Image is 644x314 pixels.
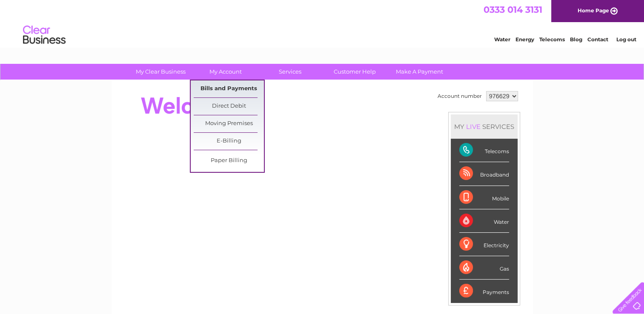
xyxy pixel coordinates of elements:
div: Water [459,209,509,233]
a: Water [494,36,510,43]
a: Make A Payment [384,64,455,80]
a: Log out [616,36,636,43]
a: Telecoms [539,36,565,43]
a: Direct Debit [194,98,264,115]
div: Telecoms [459,139,509,162]
a: E-Billing [194,133,264,150]
div: LIVE [464,123,482,131]
td: Account number [435,89,484,103]
div: Electricity [459,233,509,256]
div: Gas [459,256,509,280]
a: Blog [570,36,582,43]
div: Payments [459,280,509,303]
a: Bills and Payments [194,80,264,97]
a: Energy [515,36,534,43]
div: MY SERVICES [451,114,518,139]
a: 0333 014 3131 [484,4,542,15]
a: Customer Help [320,64,390,80]
a: Contact [587,36,608,43]
div: Broadband [459,162,509,186]
a: My Account [190,64,260,80]
img: logo.png [23,22,66,48]
a: Moving Premises [194,115,264,132]
a: Services [255,64,325,80]
a: Paper Billing [194,152,264,169]
div: Clear Business is a trading name of Verastar Limited (registered in [GEOGRAPHIC_DATA] No. 3667643... [121,5,524,41]
a: My Clear Business [126,64,196,80]
div: Mobile [459,186,509,209]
